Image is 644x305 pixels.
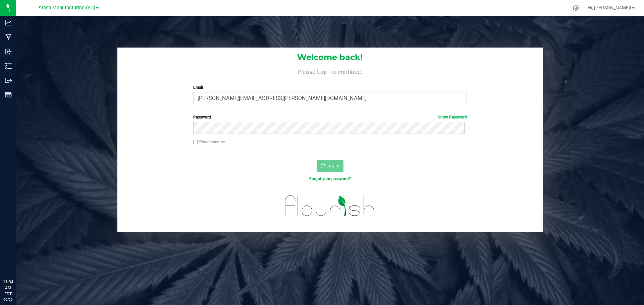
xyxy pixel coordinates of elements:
[5,48,12,55] inline-svg: Inbound
[5,63,12,69] inline-svg: Inventory
[5,34,12,41] inline-svg: Manufacturing
[193,139,225,145] label: Remember me
[5,77,12,84] inline-svg: Outbound
[117,67,543,75] h4: Please login to continue.
[572,5,580,11] div: Manage settings
[438,115,467,120] a: Show Password
[317,160,343,172] button: Log In
[3,279,13,297] p: 11:34 AM EDT
[193,140,198,145] input: Remember me
[117,53,543,62] h1: Welcome back!
[193,84,467,90] label: Email
[277,189,383,223] img: flourish_logo.svg
[5,19,12,26] inline-svg: Analytics
[39,5,95,11] span: Stash Manufacturing (AU)
[193,115,211,120] span: Password
[5,91,12,98] inline-svg: Reports
[326,163,339,168] span: Log In
[3,297,13,302] p: 09/26
[309,176,351,181] a: Forgot your password?
[588,5,631,10] span: Hi, [PERSON_NAME]!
